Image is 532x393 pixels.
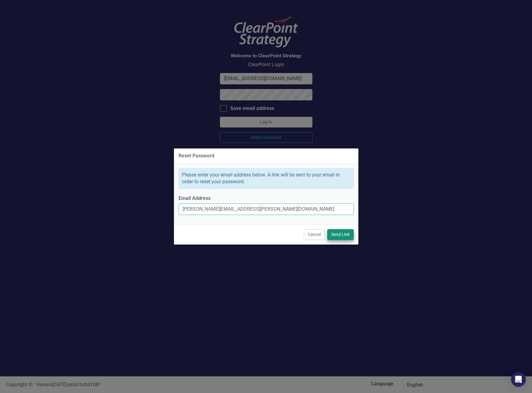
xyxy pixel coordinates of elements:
[179,195,354,202] label: Email Address
[304,229,325,240] button: Cancel
[179,153,214,159] div: Reset Password
[327,229,354,240] button: Send Link
[511,372,526,387] div: Open Intercom Messenger
[179,168,354,189] div: Please enter your email address below. A link will be sent to your email in order to reset your p...
[179,204,354,215] input: Email Address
